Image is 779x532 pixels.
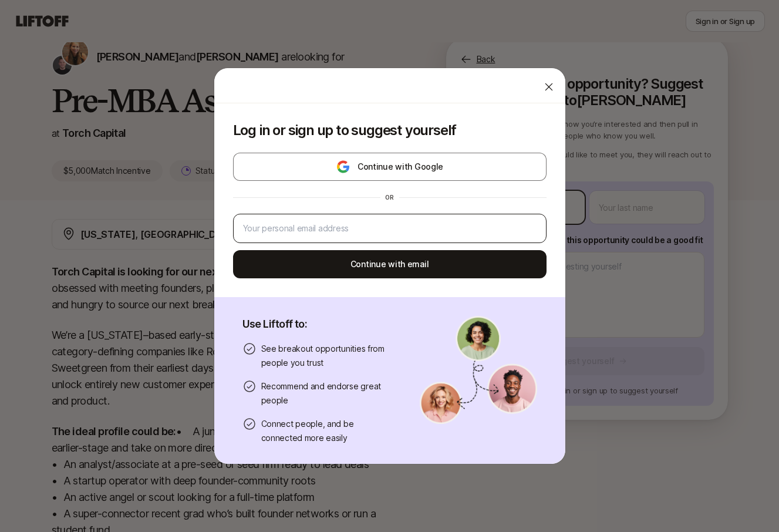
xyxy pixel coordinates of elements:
[261,379,392,408] p: Recommend and endorse great people
[242,316,392,332] p: Use Liftoff to:
[336,160,350,174] img: google-logo
[233,153,547,181] button: Continue with Google
[243,221,537,235] input: Your personal email address
[420,316,537,424] img: signup-banner
[233,122,547,139] p: Log in or sign up to suggest yourself
[233,250,547,278] button: Continue with email
[261,417,392,445] p: Connect people, and be connected more easily
[380,193,399,202] div: or
[261,342,392,370] p: See breakout opportunities from people you trust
